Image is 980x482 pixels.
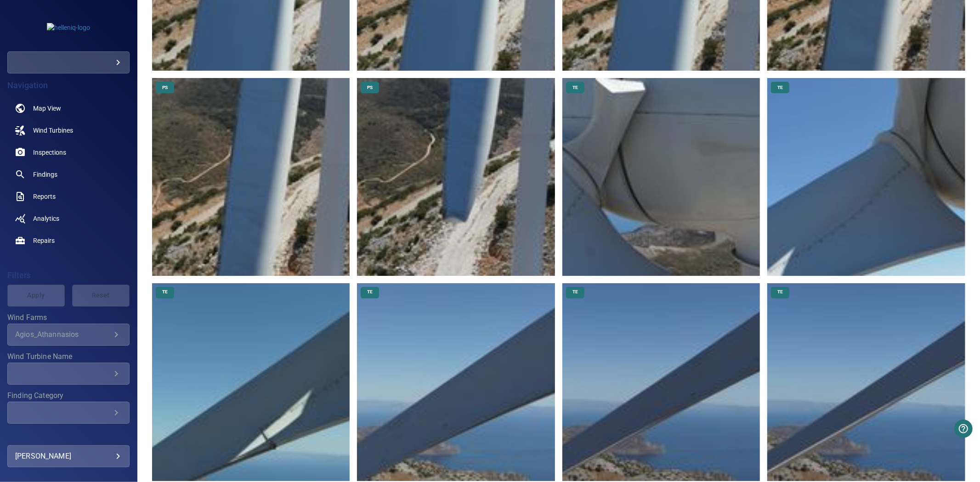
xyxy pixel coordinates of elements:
div: Agios_Athannasios [15,330,111,339]
a: repairs noActive [7,230,130,252]
span: TE [567,84,583,91]
a: reports noActive [7,185,130,207]
div: Finding Category [7,402,130,424]
h4: Filters [7,271,130,280]
a: map noActive [7,97,130,119]
span: TE [772,289,788,296]
span: Wind Turbines [33,126,73,135]
span: TE [362,289,378,296]
img: helleniq-logo [47,23,90,32]
span: Reports [33,192,56,201]
span: PS [362,84,378,91]
div: helleniq [7,51,130,73]
div: Wind Turbine Name [7,363,130,385]
label: Wind Turbine Name [7,353,130,360]
label: Wind Farms [7,314,130,321]
div: Wind Farms [7,324,130,346]
span: Map View [33,104,61,113]
a: windturbines noActive [7,119,130,141]
h4: Navigation [7,81,130,90]
span: TE [567,289,583,296]
span: Inspections [33,148,66,157]
div: [PERSON_NAME] [15,449,122,464]
a: analytics noActive [7,207,130,230]
a: inspections noActive [7,141,130,163]
a: findings noActive [7,163,130,185]
span: TE [772,84,788,91]
span: Repairs [33,236,55,245]
span: Analytics [33,214,59,223]
span: Findings [33,170,57,179]
label: Finding Category [7,392,130,399]
span: TE [157,289,173,296]
span: PS [157,84,173,91]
